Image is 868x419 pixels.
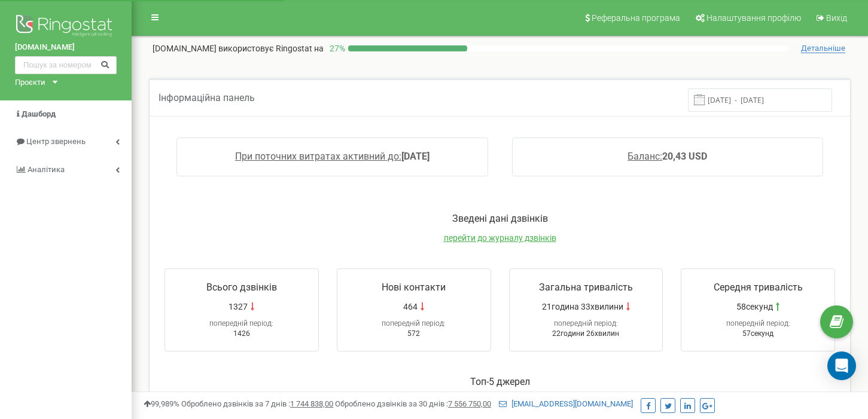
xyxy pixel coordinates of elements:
span: попередній період: [209,319,273,328]
span: Інформаційна панель [159,92,255,103]
span: 464 [403,301,418,313]
span: Середня тривалість [714,282,803,293]
span: 58секунд [736,301,773,313]
p: 27 % [324,42,348,54]
a: При поточних витратах активний до:[DATE] [235,151,430,162]
a: [DOMAIN_NAME] [15,42,117,53]
span: Всього дзвінків [206,282,277,293]
span: Нові контакти [382,282,446,293]
span: Реферальна програма [592,13,680,23]
span: 1327 [229,301,248,313]
span: 572 [407,329,420,338]
span: Вихід [826,13,847,23]
span: попередній період: [382,319,446,328]
span: Toп-5 джерел [470,376,530,387]
input: Пошук за номером [15,56,117,74]
span: Налаштування профілю [706,13,801,23]
span: Дашборд [22,109,56,118]
span: Центр звернень [26,137,86,146]
span: Аналiтика [28,165,65,174]
span: 99,989% [144,399,179,408]
span: попередній період: [554,319,618,328]
a: Баланс:20,43 USD [628,151,707,162]
span: 1426 [233,329,250,338]
span: Загальна тривалість [539,282,633,293]
span: При поточних витратах активний до: [235,151,401,162]
span: попередній період: [726,319,790,328]
span: Оброблено дзвінків за 30 днів : [335,399,491,408]
span: 57секунд [742,329,773,338]
span: Зведені дані дзвінків [452,213,548,224]
div: Open Intercom Messenger [827,351,856,380]
img: Ringostat logo [15,12,117,42]
span: 21година 33хвилини [542,301,623,313]
span: 22години 26хвилин [552,329,619,338]
p: [DOMAIN_NAME] [153,42,324,54]
span: використовує Ringostat на [218,44,324,53]
u: 1 744 838,00 [290,399,333,408]
span: Детальніше [801,44,845,53]
span: Оброблено дзвінків за 7 днів : [181,399,333,408]
u: 7 556 750,00 [448,399,491,408]
span: Баланс: [628,151,662,162]
a: перейти до журналу дзвінків [444,233,556,243]
div: Проєкти [15,77,45,88]
a: [EMAIL_ADDRESS][DOMAIN_NAME] [499,399,633,408]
